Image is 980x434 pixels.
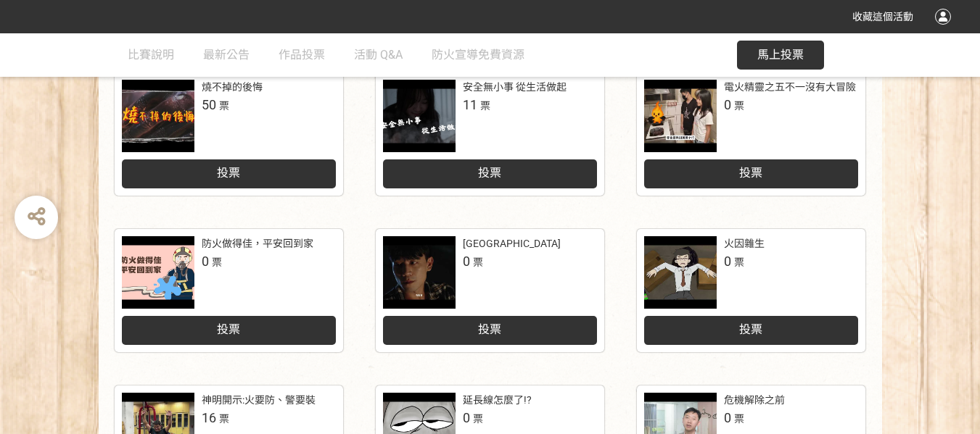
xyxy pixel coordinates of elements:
[724,410,731,425] span: 0
[202,80,263,95] div: 燒不掉的後悔
[734,413,744,425] span: 票
[737,41,824,70] button: 馬上投票
[473,256,483,268] span: 票
[463,410,470,425] span: 0
[217,322,240,336] span: 投票
[202,410,216,425] span: 16
[203,33,250,77] a: 最新公告
[478,166,501,180] span: 投票
[480,100,490,112] span: 票
[724,254,731,269] span: 0
[279,48,325,62] span: 作品投票
[637,72,865,196] a: 電火精靈之五不一沒有大冒險0票投票
[279,33,325,77] a: 作品投票
[202,236,313,251] div: 防火做得佳，平安回到家
[463,393,532,408] div: 延長線怎麼了!?
[202,393,316,408] div: 神明開示:火要防、警要裝
[637,229,865,352] a: 火因雜生0票投票
[724,97,731,112] span: 0
[212,256,222,268] span: 票
[724,80,856,95] div: 電火精靈之五不一沒有大冒險
[757,48,804,62] span: 馬上投票
[739,322,762,336] span: 投票
[219,100,229,112] span: 票
[724,236,765,251] div: 火因雜生
[354,33,403,77] a: 活動 Q&A
[376,72,604,196] a: 安全無小事 從生活做起11票投票
[739,166,762,180] span: 投票
[128,33,174,77] a: 比賽說明
[473,413,483,425] span: 票
[734,256,744,268] span: 票
[217,166,240,180] span: 投票
[463,80,567,95] div: 安全無小事 從生活做起
[115,72,343,196] a: 燒不掉的後悔50票投票
[128,48,174,62] span: 比賽說明
[432,48,524,62] span: 防火宣導免費資源
[202,254,209,269] span: 0
[478,322,501,336] span: 投票
[219,413,229,425] span: 票
[852,11,913,22] span: 收藏這個活動
[724,393,785,408] div: 危機解除之前
[354,48,403,62] span: 活動 Q&A
[203,48,250,62] span: 最新公告
[463,97,477,112] span: 11
[734,100,744,112] span: 票
[376,229,604,352] a: [GEOGRAPHIC_DATA]0票投票
[115,229,343,352] a: 防火做得佳，平安回到家0票投票
[463,254,470,269] span: 0
[463,236,561,251] div: [GEOGRAPHIC_DATA]
[202,97,216,112] span: 50
[432,33,524,77] a: 防火宣導免費資源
